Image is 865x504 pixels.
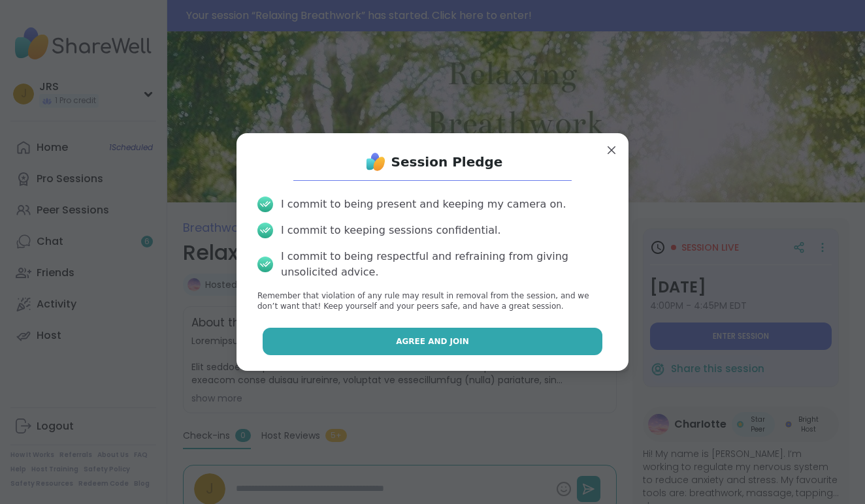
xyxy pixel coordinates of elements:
img: ShareWell Logo [363,149,389,175]
button: Agree and Join [263,328,603,355]
span: Agree and Join [396,336,469,347]
div: I commit to being present and keeping my camera on. [281,197,566,212]
div: I commit to being respectful and refraining from giving unsolicited advice. [281,249,608,280]
h1: Session Pledge [391,153,503,171]
p: Remember that violation of any rule may result in removal from the session, and we don’t want tha... [257,291,608,313]
div: I commit to keeping sessions confidential. [281,223,501,238]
